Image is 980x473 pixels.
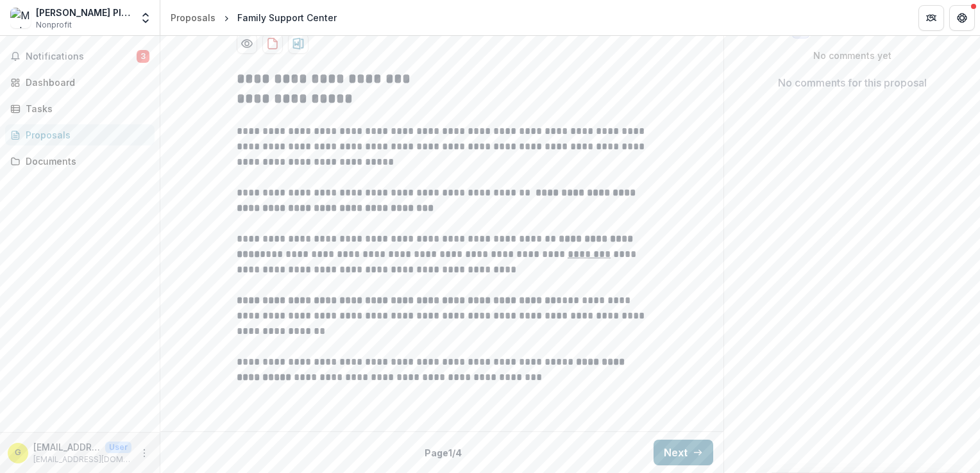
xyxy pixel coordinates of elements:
[137,50,149,63] span: 3
[5,124,155,145] a: Proposals
[171,11,215,24] div: Proposals
[5,98,155,119] a: Tasks
[5,46,155,67] button: Notifications3
[237,11,337,24] div: Family Support Center
[26,102,144,115] div: Tasks
[36,19,72,31] span: Nonprofit
[734,49,970,62] p: No comments yet
[288,33,308,54] button: download-proposal
[778,75,927,90] p: No comments for this proposal
[10,8,31,28] img: Madonna Place, Inc.
[918,5,944,31] button: Partners
[26,154,144,168] div: Documents
[26,51,137,62] span: Notifications
[137,5,155,31] button: Open entity switcher
[26,76,144,89] div: Dashboard
[33,440,100,454] p: [EMAIL_ADDRESS][DOMAIN_NAME]
[36,6,131,19] div: [PERSON_NAME] Place, Inc.
[15,449,21,457] div: grants@madonnaplace.org
[654,440,713,465] button: Next
[137,445,152,461] button: More
[262,33,283,54] button: download-proposal
[165,8,342,27] nav: breadcrumb
[425,446,462,460] p: Page 1 / 4
[33,454,131,465] p: [EMAIL_ADDRESS][DOMAIN_NAME]
[26,128,144,142] div: Proposals
[5,72,155,93] a: Dashboard
[105,442,131,453] p: User
[5,151,155,172] a: Documents
[949,5,975,31] button: Get Help
[165,8,221,27] a: Proposals
[237,33,257,54] button: Preview bcc44eaa-bb0d-4fa9-825c-88c9c41a175a-0.pdf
